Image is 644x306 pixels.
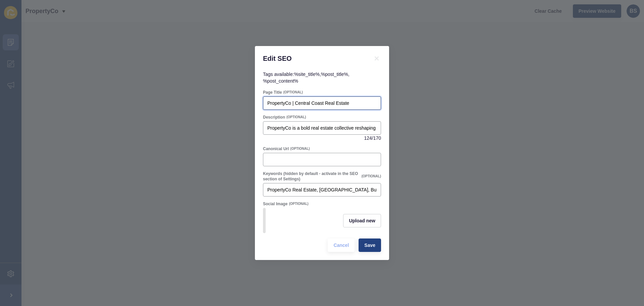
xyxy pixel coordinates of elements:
h1: Edit SEO [263,54,364,63]
span: Upload new [349,217,375,224]
span: 170 [373,135,381,141]
span: Save [364,242,375,249]
code: %site_title% [294,72,320,77]
label: Canonical Url [263,146,289,151]
label: Keywords (hidden by default - activate in the SEO section of Settings) [263,171,360,182]
span: Cancel [333,242,349,249]
code: %post_content% [263,78,298,84]
label: Description [263,115,285,120]
code: %post_title% [321,72,348,77]
button: Cancel [328,238,355,252]
button: Save [359,238,381,252]
span: (OPTIONAL) [362,174,381,179]
span: (OPTIONAL) [286,115,306,120]
button: Upload new [343,214,381,227]
span: (OPTIONAL) [289,202,308,206]
span: (OPTIONAL) [290,146,310,151]
span: (OPTIONAL) [283,90,303,95]
label: Social Image [263,201,287,207]
span: Tags available: , , [263,72,350,84]
span: / [372,135,373,141]
span: 124 [364,135,372,141]
label: Page Title [263,90,282,95]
